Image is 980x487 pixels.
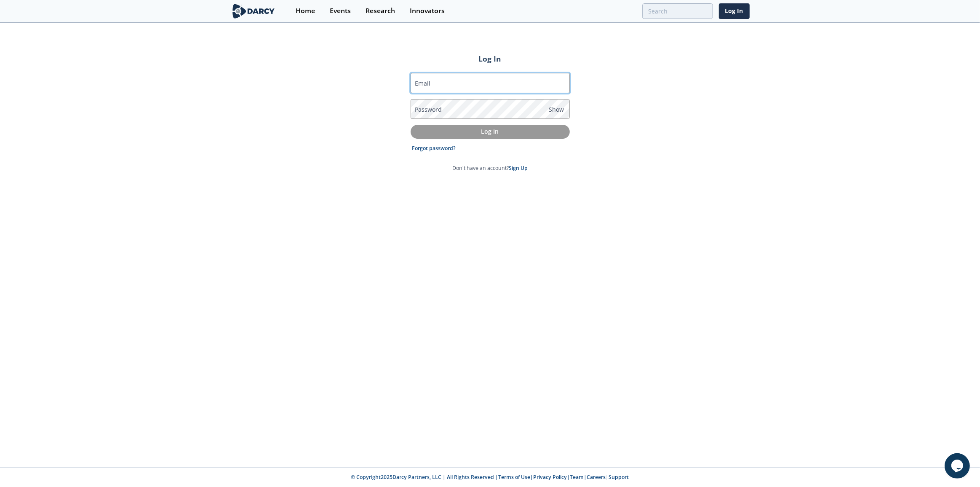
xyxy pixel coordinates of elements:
h2: Log In [411,53,570,64]
input: Advanced Search [642,3,713,19]
div: Home [296,8,315,14]
div: Innovators [410,8,445,14]
a: Terms of Use [499,474,531,481]
a: Log In [719,3,750,19]
span: Show [549,105,564,114]
img: logo-wide.svg [231,4,277,19]
a: Careers [587,474,606,481]
a: Privacy Policy [534,474,567,481]
p: Log In [417,127,564,136]
div: Research [366,8,395,14]
label: Email [415,79,430,88]
a: Support [609,474,629,481]
iframe: chat widget [945,453,972,479]
p: © Copyright 2025 Darcy Partners, LLC | All Rights Reserved | | | | | [179,474,802,481]
div: Events [330,8,351,14]
a: Sign Up [509,164,528,172]
a: Team [570,474,584,481]
p: Don't have an account? [452,164,528,172]
a: Forgot password? [412,145,456,152]
label: Password [415,105,442,114]
button: Log In [411,125,570,139]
